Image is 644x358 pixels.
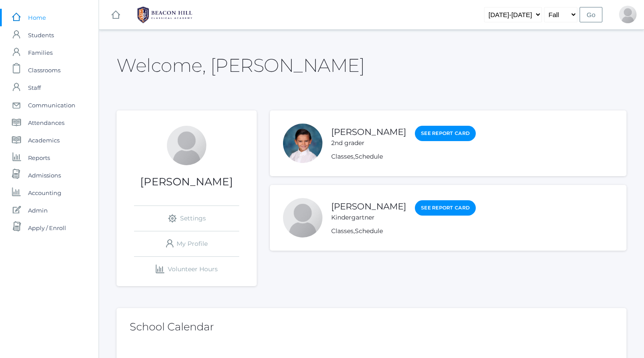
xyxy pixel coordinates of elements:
[331,227,354,235] a: Classes
[28,167,61,184] span: Admissions
[134,257,239,282] a: Volunteer Hours
[331,227,476,236] div: ,
[331,152,476,161] div: ,
[117,55,364,75] h2: Welcome, [PERSON_NAME]
[283,198,322,237] div: Hannah Hrehniy
[580,7,602,22] input: Go
[415,126,476,141] a: See Report Card
[132,4,198,26] img: 1_BHCALogos-05.png
[331,213,406,222] div: Kindergartner
[28,219,66,237] span: Apply / Enroll
[331,127,406,137] a: [PERSON_NAME]
[331,152,354,160] a: Classes
[28,131,60,149] span: Academics
[28,9,46,26] span: Home
[28,26,54,44] span: Students
[619,6,637,23] div: Shain Hrehniy
[28,79,41,96] span: Staff
[28,114,64,131] span: Attendances
[415,200,476,216] a: See Report Card
[331,138,406,148] div: 2nd grader
[130,321,613,333] h2: School Calendar
[28,202,48,219] span: Admin
[355,152,383,160] a: Schedule
[283,124,322,163] div: Jesiah Hrehniy
[28,61,60,79] span: Classrooms
[134,206,239,231] a: Settings
[28,44,53,61] span: Families
[167,126,206,165] div: Shain Hrehniy
[331,201,406,212] a: [PERSON_NAME]
[28,184,61,202] span: Accounting
[117,176,257,188] h1: [PERSON_NAME]
[134,231,239,256] a: My Profile
[28,96,75,114] span: Communication
[28,149,50,167] span: Reports
[355,227,383,235] a: Schedule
